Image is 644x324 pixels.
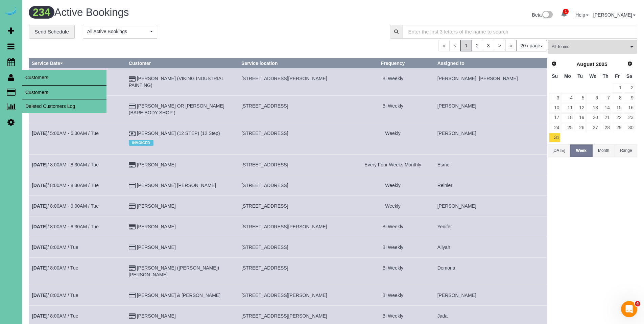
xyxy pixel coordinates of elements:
[434,59,547,68] th: Assigned to
[137,293,220,298] a: [PERSON_NAME] & [PERSON_NAME]
[29,175,126,195] td: Schedule date
[351,96,434,123] td: Frequency
[586,93,599,102] a: 6
[29,216,126,237] td: Schedule date
[126,216,238,237] td: Customer
[600,93,611,102] a: 7
[129,103,224,115] a: [PERSON_NAME] OR [PERSON_NAME] (BARE BODY SHOP )
[494,40,505,51] a: >
[126,68,238,96] td: Customer
[549,59,559,69] a: Prev
[22,99,106,113] a: Deleted Customers Log
[32,293,78,298] a: [DATE]/ 8:00AM / Tue
[612,84,623,93] a: 1
[32,183,47,188] b: [DATE]
[32,131,47,136] b: [DATE]
[600,103,611,112] a: 14
[29,257,126,285] td: Schedule date
[434,195,547,216] td: Assigned to
[137,183,216,188] a: [PERSON_NAME] [PERSON_NAME]
[241,245,288,250] span: [STREET_ADDRESS]
[129,314,136,319] i: Credit Card Payment
[626,73,632,79] span: Saturday
[129,132,136,136] i: Check Payment
[438,40,547,51] nav: Pagination navigation
[542,11,553,20] img: New interface
[32,203,47,209] b: [DATE]
[351,257,434,285] td: Frequency
[586,113,599,122] a: 20
[624,93,635,102] a: 9
[351,195,434,216] td: Frequency
[575,113,586,122] a: 19
[22,86,106,99] a: Customers
[564,73,571,79] span: Monday
[137,162,176,167] a: [PERSON_NAME]
[29,68,126,96] td: Schedule date
[239,123,351,154] td: Service location
[29,59,126,68] th: Service Date
[612,123,623,132] a: 29
[32,245,47,250] b: [DATE]
[621,301,637,317] iframe: Intercom live chat
[129,293,136,298] i: Credit Card Payment
[561,93,574,102] a: 4
[29,25,75,39] a: Send Schedule
[561,103,574,112] a: 11
[32,183,99,188] a: [DATE]/ 8:00AM - 8:30AM / Tue
[505,40,517,51] a: »
[22,85,106,113] ul: Customers
[22,70,106,85] span: Customers
[239,195,351,216] td: Service location
[434,285,547,305] td: Assigned to
[239,216,351,237] td: Service location
[32,313,47,319] b: [DATE]
[129,76,224,88] a: [PERSON_NAME] (VIKING INDUSTRIAL PAINTING)
[241,224,327,229] span: [STREET_ADDRESS][PERSON_NAME]
[351,216,434,237] td: Frequency
[129,265,219,277] a: [PERSON_NAME] ([PERSON_NAME]) [PERSON_NAME]
[126,154,238,175] td: Customer
[126,175,238,195] td: Customer
[137,245,176,250] a: [PERSON_NAME]
[241,265,288,271] span: [STREET_ADDRESS]
[472,40,483,51] a: 2
[32,131,99,136] a: [DATE]/ 5:00AM - 5:30AM / Tue
[32,293,47,298] b: [DATE]
[575,12,589,18] a: Help
[129,204,136,209] i: Credit Card Payment
[434,237,547,257] td: Assigned to
[460,40,472,51] span: 1
[577,73,583,79] span: Tuesday
[129,183,136,188] i: Credit Card Payment
[32,203,99,209] a: [DATE]/ 8:00AM - 9:00AM / Tue
[126,96,238,123] td: Customer
[241,183,288,188] span: [STREET_ADDRESS]
[4,7,18,16] img: Automaid Logo
[548,40,637,54] button: All Teams
[129,77,136,82] i: Credit Card Payment
[137,131,220,136] a: [PERSON_NAME] (12 STEP) (12 Step)
[239,59,351,68] th: Service location
[241,162,288,167] span: [STREET_ADDRESS]
[434,154,547,175] td: Assigned to
[29,285,126,305] td: Schedule date
[596,61,607,67] span: 2025
[239,154,351,175] td: Service location
[434,68,547,96] td: Assigned to
[87,28,148,35] span: All Active Bookings
[29,7,328,18] h1: Active Bookings
[532,12,553,18] a: Beta
[548,40,637,50] ol: All Teams
[561,113,574,122] a: 18
[576,61,594,67] span: August
[434,175,547,195] td: Assigned to
[593,12,636,18] a: [PERSON_NAME]
[126,257,238,285] td: Customer
[561,123,574,132] a: 25
[241,76,327,81] span: [STREET_ADDRESS][PERSON_NAME]
[32,162,47,167] b: [DATE]
[32,224,99,229] a: [DATE]/ 8:00AM - 8:30AM / Tue
[239,175,351,195] td: Service location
